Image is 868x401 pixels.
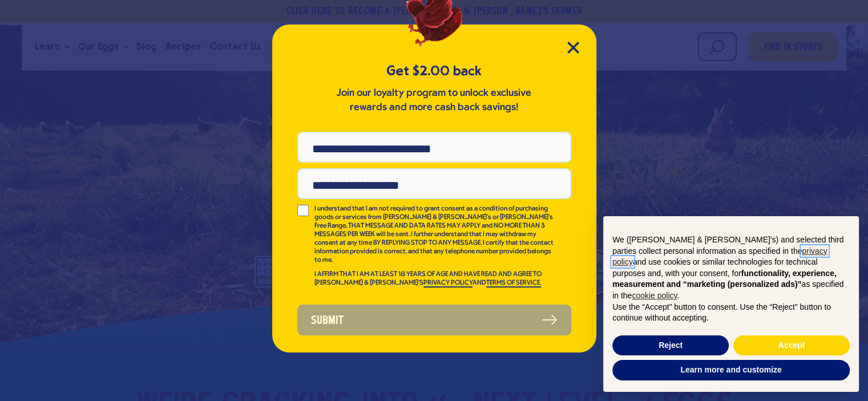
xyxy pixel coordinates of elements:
p: Use the “Accept” button to consent. Use the “Reject” button to continue without accepting. [612,302,850,324]
div: Notice [594,207,868,401]
p: Join our loyalty program to unlock exclusive rewards and more cash back savings! [334,86,534,115]
p: I understand that I am not required to grant consent as a condition of purchasing goods or servic... [314,205,555,265]
button: Learn more and customize [612,360,850,380]
button: Accept [733,335,850,356]
button: Reject [612,335,729,356]
a: cookie policy [632,291,677,300]
a: TERMS OF SERVICE. [486,280,541,287]
input: I understand that I am not required to grant consent as a condition of purchasing goods or servic... [297,205,309,216]
button: Submit [297,305,571,335]
button: Close Modal [567,42,579,54]
a: privacy policy [612,246,827,267]
p: I AFFIRM THAT I AM AT LEAST 18 YEARS OF AGE AND HAVE READ AND AGREE TO [PERSON_NAME] & [PERSON_NA... [314,270,555,287]
a: PRIVACY POLICY [423,280,473,287]
h5: Get $2.00 back [297,62,571,80]
p: We ([PERSON_NAME] & [PERSON_NAME]'s) and selected third parties collect personal information as s... [612,234,850,302]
